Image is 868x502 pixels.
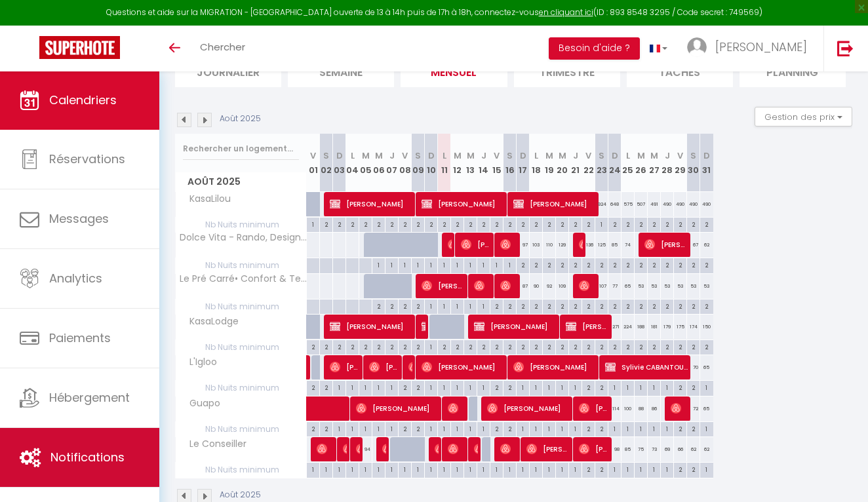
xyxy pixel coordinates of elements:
[330,355,361,379] span: [PERSON_NAME]
[477,381,490,393] div: 1
[356,396,439,421] span: [PERSON_NAME]
[448,396,465,421] span: [PERSON_NAME]
[621,258,634,271] div: 2
[530,340,542,353] div: 2
[451,218,464,230] div: 2
[448,436,465,461] span: [PERSON_NAME]
[408,355,413,379] span: [PERSON_NAME]
[351,149,355,162] abbr: L
[661,274,674,298] div: 53
[438,134,451,192] th: 11
[559,149,566,162] abbr: M
[412,340,424,353] div: 2
[539,7,593,18] a: en cliquant ici
[346,381,359,393] div: 1
[474,436,479,461] span: [PERSON_NAME]
[687,258,700,271] div: 2
[412,299,424,312] div: 2
[356,436,361,461] span: [PERSON_NAME]
[412,134,425,192] th: 09
[490,218,503,230] div: 2
[346,218,359,230] div: 2
[372,258,385,271] div: 1
[635,299,647,312] div: 2
[715,39,807,55] span: [PERSON_NAME]
[333,134,346,192] th: 03
[362,149,370,162] abbr: M
[661,134,674,192] th: 28
[687,218,700,230] div: 2
[507,149,513,162] abbr: S
[443,149,446,162] abbr: L
[674,274,687,298] div: 53
[687,355,700,379] div: 70
[608,299,621,312] div: 2
[385,381,398,393] div: 1
[637,149,645,162] abbr: M
[422,273,465,298] span: [PERSON_NAME]
[700,233,713,257] div: 62
[608,258,621,271] div: 2
[661,299,673,312] div: 2
[648,258,660,271] div: 2
[661,258,673,271] div: 2
[178,355,227,370] span: L'Igloo
[333,340,345,353] div: 2
[422,355,505,379] span: [PERSON_NAME]
[359,381,372,393] div: 1
[451,299,464,312] div: 1
[220,113,261,125] p: Août 2025
[474,273,492,298] span: [PERSON_NAME][GEOGRAPHIC_DATA]
[320,134,333,192] th: 02
[700,134,713,192] th: 31
[690,149,696,162] abbr: S
[573,149,578,162] abbr: J
[438,218,450,230] div: 2
[648,218,660,230] div: 2
[671,396,688,421] span: [PERSON_NAME]
[530,274,543,298] div: 90
[346,340,359,353] div: 2
[372,134,385,192] th: 06
[674,134,687,192] th: 29
[687,134,700,192] th: 30
[674,192,687,216] div: 490
[608,218,621,230] div: 2
[49,210,109,227] span: Messages
[359,134,372,192] th: 05
[700,218,713,230] div: 2
[569,134,582,192] th: 21
[176,218,306,232] span: Nb Nuits minimum
[333,381,345,393] div: 1
[467,149,475,162] abbr: M
[608,315,621,339] div: 271
[451,381,464,393] div: 1
[176,258,306,273] span: Nb Nuits minimum
[500,232,518,257] span: [PERSON_NAME]
[661,218,673,230] div: 2
[307,381,319,393] div: 2
[545,149,553,162] abbr: M
[477,299,490,312] div: 1
[372,299,385,312] div: 2
[428,149,435,162] abbr: D
[837,40,854,56] img: logout
[556,299,568,312] div: 2
[605,355,688,379] span: Sylivie CABANTOUS
[648,274,661,298] div: 53
[556,134,569,192] th: 20
[621,340,634,353] div: 2
[10,5,50,45] button: Open LiveChat chat widget
[549,37,640,60] button: Besoin d'aide ?
[412,381,424,393] div: 2
[556,274,569,298] div: 109
[513,355,597,379] span: [PERSON_NAME]
[661,340,673,353] div: 2
[674,299,686,312] div: 2
[700,315,713,339] div: 150
[566,314,610,339] span: [PERSON_NAME]
[635,192,648,216] div: 507
[517,218,529,230] div: 2
[674,315,687,339] div: 175
[389,149,395,162] abbr: J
